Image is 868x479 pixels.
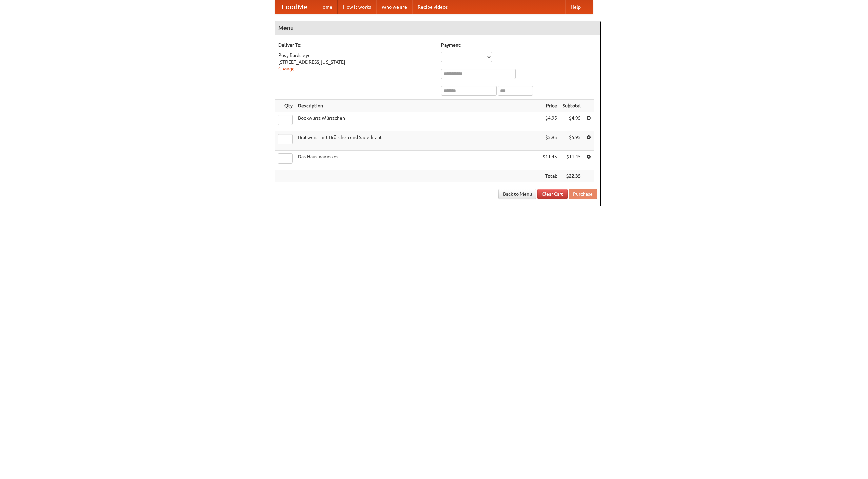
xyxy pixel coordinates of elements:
[278,42,434,48] h5: Deliver To:
[537,189,568,199] a: Clear Cart
[498,189,536,199] a: Back to Menu
[412,0,453,14] a: Recipe videos
[441,42,597,48] h5: Payment:
[295,131,540,151] td: Bratwurst mit Brötchen und Sauerkraut
[540,131,560,151] td: $5.95
[295,100,540,112] th: Description
[278,66,295,71] a: Change
[275,100,295,112] th: Qty
[338,0,376,14] a: How it works
[540,151,560,170] td: $11.45
[560,112,584,131] td: $4.95
[565,0,586,14] a: Help
[275,21,600,35] h4: Menu
[560,151,584,170] td: $11.45
[278,52,434,59] div: Posy Bardsleye
[275,0,314,14] a: FoodMe
[569,189,597,199] button: Purchase
[278,59,434,65] div: [STREET_ADDRESS][US_STATE]
[540,112,560,131] td: $4.95
[314,0,338,14] a: Home
[295,112,540,131] td: Bockwurst Würstchen
[560,100,584,112] th: Subtotal
[376,0,412,14] a: Who we are
[540,170,560,182] th: Total:
[295,151,540,170] td: Das Hausmannskost
[560,170,584,182] th: $22.35
[540,100,560,112] th: Price
[560,131,584,151] td: $5.95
